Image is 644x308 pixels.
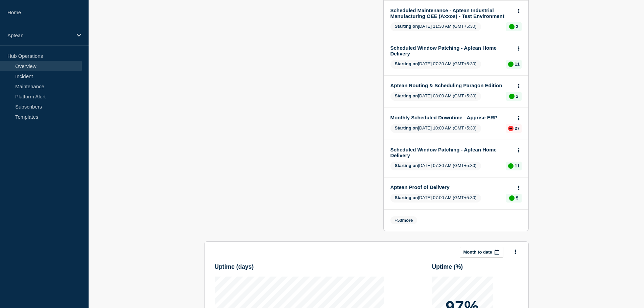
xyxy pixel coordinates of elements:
[390,82,512,88] a: Aptean Routing & Scheduling Paragon Edition
[508,163,514,169] div: up
[390,216,418,224] span: + more
[395,61,418,66] span: Starting on
[390,162,481,170] span: [DATE] 07:30 AM (GMT+5:30)
[460,247,503,258] button: Month to date
[515,163,520,168] p: 11
[515,126,520,131] p: 27
[509,94,515,99] div: up
[516,195,518,200] p: 5
[395,93,418,98] span: Starting on
[508,62,514,67] div: up
[463,250,492,255] p: Month to date
[509,195,515,201] div: up
[390,45,512,56] a: Scheduled Window Patching - Aptean Home Delivery
[390,124,481,133] span: [DATE] 10:00 AM (GMT+5:30)
[395,163,418,168] span: Starting on
[390,115,512,120] a: Monthly Scheduled Downtime - Apprise ERP
[397,218,402,223] span: 53
[395,125,418,131] span: Starting on
[215,263,384,270] h3: Uptime ( days )
[7,32,72,38] p: Aptean
[508,126,514,131] div: down
[390,92,481,101] span: [DATE] 08:00 AM (GMT+5:30)
[515,62,520,67] p: 11
[390,194,481,203] span: [DATE] 07:00 AM (GMT+5:30)
[395,24,418,29] span: Starting on
[509,24,515,29] div: up
[390,147,512,158] a: Scheduled Window Patching - Aptean Home Delivery
[432,263,518,270] h3: Uptime ( % )
[390,60,481,69] span: [DATE] 07:30 AM (GMT+5:30)
[395,195,418,200] span: Starting on
[516,24,518,29] p: 3
[390,184,512,190] a: Aptean Proof of Delivery
[516,94,518,99] p: 2
[390,7,512,19] a: Scheduled Maintenance - Aptean Industrial Manufacturing OEE (Axxos) - Test Environment
[390,22,481,31] span: [DATE] 11:30 AM (GMT+5:30)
